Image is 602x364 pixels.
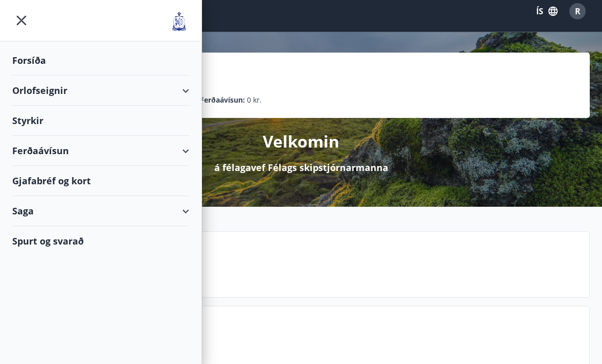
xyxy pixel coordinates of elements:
[12,196,189,226] div: Saga
[12,45,189,76] div: Forsíða
[169,11,189,32] img: union_logo
[247,94,262,106] span: 0 kr.
[200,94,245,106] p: Ferðaávísun :
[214,161,388,174] p: á félagavef Félags skipstjórnarmanna
[531,2,563,20] button: ÍS
[87,332,581,349] p: Spurt og svarað
[12,106,189,136] div: Styrkir
[12,226,189,256] div: Spurt og svarað
[12,136,189,166] div: Ferðaávísun
[87,257,581,275] p: Næstu helgi
[575,6,581,17] span: R
[12,76,189,106] div: Orlofseignir
[263,130,339,153] p: Velkomin
[12,11,31,30] button: menu
[12,166,189,196] div: Gjafabréf og kort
